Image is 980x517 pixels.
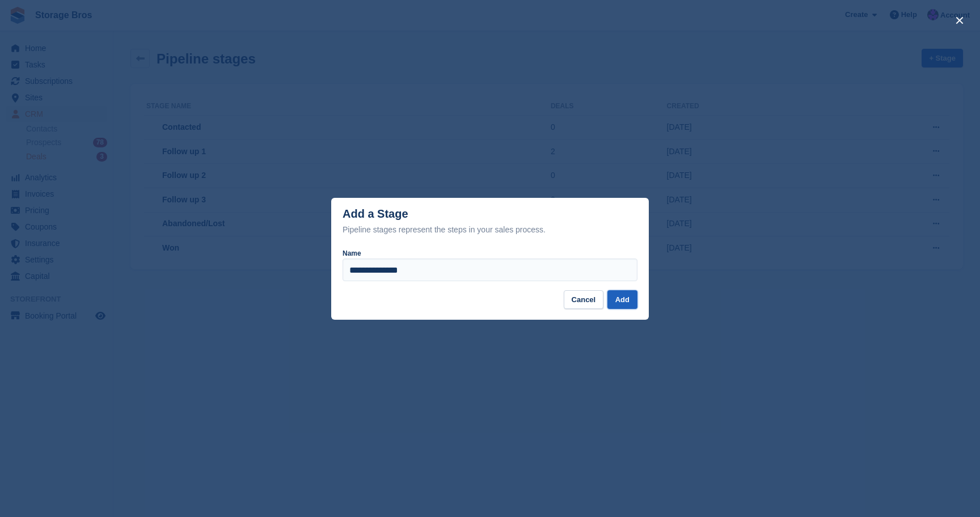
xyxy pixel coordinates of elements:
[343,207,546,236] div: Add a Stage
[564,290,604,309] button: Cancel
[951,11,969,29] button: close
[607,290,637,309] button: Add
[343,223,546,236] div: Pipeline stages represent the steps in your sales process.
[343,249,361,257] label: Name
